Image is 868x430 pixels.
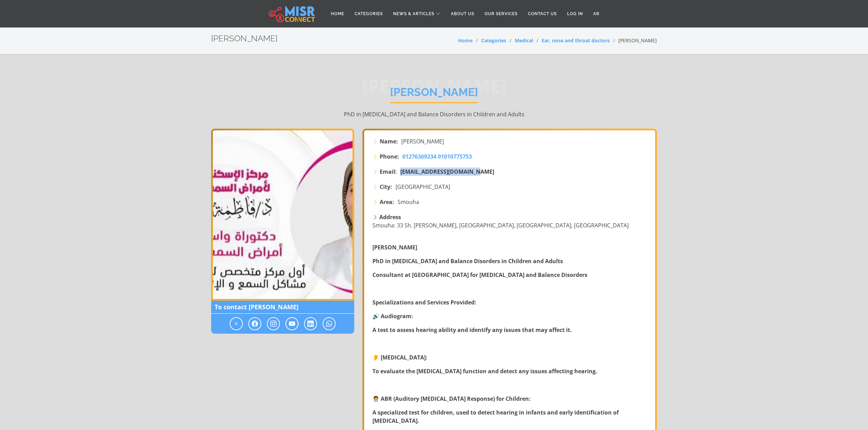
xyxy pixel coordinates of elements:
[395,183,450,191] span: [GEOGRAPHIC_DATA]
[402,152,472,161] a: 01276369234 01010775753
[446,7,479,20] a: About Us
[372,257,563,265] strong: PhD in [MEDICAL_DATA] and Balance Disorders in Children and Adults
[515,37,533,44] a: Medical
[379,213,401,221] strong: Address
[542,37,610,44] a: Ear, nose and throat doctors
[458,37,473,44] a: Home
[380,137,398,146] strong: Name:
[479,7,523,20] a: Our Services
[380,152,399,161] strong: Phone:
[380,183,392,191] strong: City:
[400,168,494,175] span: [EMAIL_ADDRESS][DOMAIN_NAME]
[372,354,427,361] strong: 👂 [MEDICAL_DATA]:
[401,137,444,146] span: [PERSON_NAME]
[398,198,419,206] span: Smouha
[211,110,657,118] p: PhD in [MEDICAL_DATA] and Balance Disorders in Children and Adults
[610,37,657,44] li: [PERSON_NAME]
[380,198,394,206] strong: Area:
[390,86,478,103] h1: [PERSON_NAME]
[380,168,397,176] strong: Email:
[372,312,413,320] strong: 🔊 Audiogram:
[523,7,562,20] a: Contact Us
[588,7,605,20] a: AR
[211,301,354,314] span: To contact [PERSON_NAME]
[372,244,417,251] strong: [PERSON_NAME]
[372,367,597,375] strong: To evaluate the [MEDICAL_DATA] function and detect any issues affecting hearing.
[211,129,354,301] img: Dr. Fatima Ragab
[388,7,446,20] a: News & Articles
[372,395,531,402] strong: 🧑‍⚕️ ABR (Auditory [MEDICAL_DATA] Response) for Children:
[349,7,388,20] a: Categories
[562,7,588,20] a: Log in
[372,326,572,334] strong: A test to assess hearing ability and identify any issues that may affect it.
[326,7,349,20] a: Home
[372,409,619,424] strong: A specialized test for children, used to detect hearing in infants and early identification of [M...
[402,153,472,160] span: 01276369234 01010775753
[372,271,587,279] strong: Consultant at [GEOGRAPHIC_DATA] for [MEDICAL_DATA] and Balance Disorders
[269,5,315,22] img: main.misr_connect
[372,222,629,229] span: Smouha: 33 Sh. [PERSON_NAME], [GEOGRAPHIC_DATA], [GEOGRAPHIC_DATA], [GEOGRAPHIC_DATA]
[372,299,476,306] strong: Specializations and Services Provided:
[211,34,278,44] h2: [PERSON_NAME]
[400,168,494,176] a: [EMAIL_ADDRESS][DOMAIN_NAME]
[393,11,434,17] span: News & Articles
[481,37,506,44] a: Categories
